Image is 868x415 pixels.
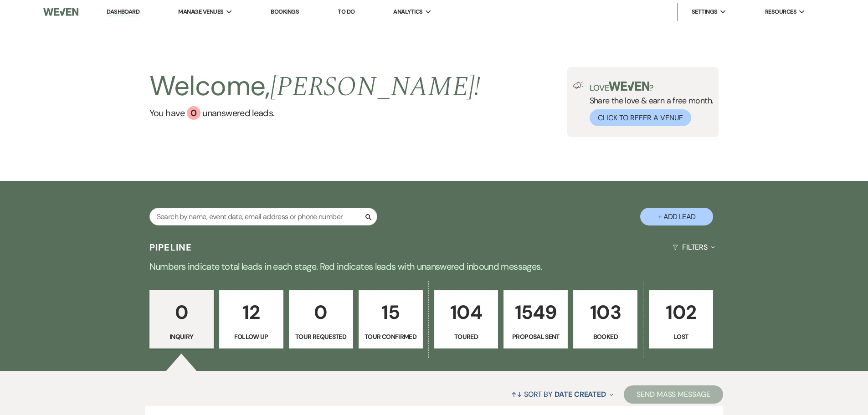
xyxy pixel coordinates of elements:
button: + Add Lead [640,208,713,225]
p: Toured [440,332,493,342]
a: Dashboard [107,8,139,16]
div: Share the love & earn a free month. [584,82,714,126]
input: Search by name, event date, email address or phone number [149,208,377,225]
a: 104Toured [434,290,498,348]
p: 102 [655,297,707,328]
span: Analytics [393,7,422,16]
p: 12 [225,297,277,328]
p: Tour Requested [295,332,347,342]
span: Settings [692,7,718,16]
a: Bookings [271,8,299,15]
p: Booked [579,332,632,342]
p: 104 [440,297,493,328]
a: 12Follow Up [219,290,283,348]
p: Lost [655,332,707,342]
p: 0 [155,297,208,328]
p: Follow Up [225,332,277,342]
button: Click to Refer a Venue [590,109,691,126]
p: Tour Confirmed [365,332,417,342]
span: ↑↓ [511,389,522,399]
button: Send Mass Message [624,385,723,404]
img: Weven Logo [43,2,78,21]
img: weven-logo-green.svg [609,82,649,91]
h2: Welcome, [149,67,481,106]
div: 0 [187,106,200,120]
a: 15Tour Confirmed [359,290,423,348]
span: Date Created [555,389,606,399]
a: You have 0 unanswered leads. [149,106,481,120]
span: Resources [765,7,796,16]
a: 1549Proposal Sent [503,290,568,348]
button: Filters [669,235,719,259]
span: [PERSON_NAME] ! [270,66,481,108]
p: Proposal Sent [509,332,562,342]
p: 103 [579,297,632,328]
a: 0Inquiry [149,290,214,348]
a: 103Booked [573,290,637,348]
a: 0Tour Requested [289,290,353,348]
button: Sort By Date Created [508,382,617,406]
span: Manage Venues [178,7,223,16]
p: 15 [365,297,417,328]
h3: Pipeline [149,241,192,254]
a: 102Lost [649,290,713,348]
p: 1549 [509,297,562,328]
p: Inquiry [155,332,208,342]
p: 0 [295,297,347,328]
img: loud-speaker-illustration.svg [573,82,584,89]
p: Numbers indicate total leads in each stage. Red indicates leads with unanswered inbound messages. [106,259,762,274]
p: Love ? [590,82,714,92]
a: To Do [338,8,354,15]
